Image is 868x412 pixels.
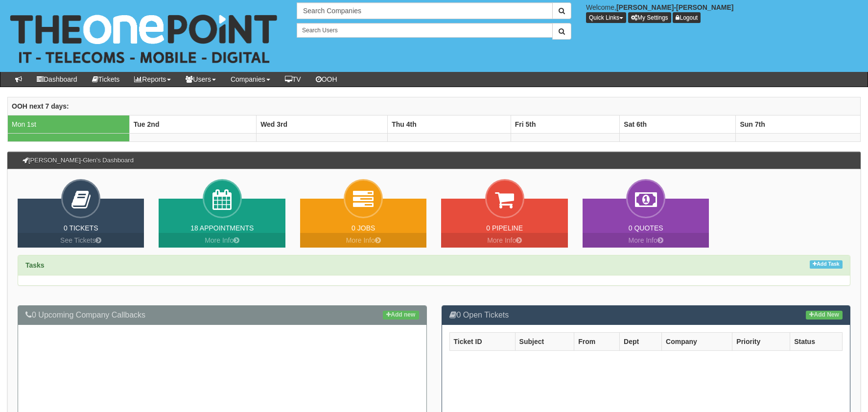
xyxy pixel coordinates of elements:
[8,97,861,115] th: OOH next 7 days:
[18,233,144,248] a: See Tickets
[64,224,98,232] a: 0 Tickets
[297,23,553,38] input: Search Users
[732,332,790,350] th: Priority
[8,115,130,133] td: Mon 1st
[383,311,419,320] a: Add new
[223,72,278,87] a: Companies
[441,233,567,248] a: More Info
[515,332,574,350] th: Subject
[662,332,732,350] th: Company
[29,72,85,87] a: Dashboard
[586,12,626,23] button: Quick Links
[810,260,843,269] a: Add Task
[159,233,285,248] a: More Info
[85,72,127,87] a: Tickets
[486,224,523,232] a: 0 Pipeline
[308,72,345,87] a: OOH
[620,115,736,133] th: Sat 6th
[629,224,663,232] a: 0 Quotes
[178,72,223,87] a: Users
[511,115,620,133] th: Fri 5th
[190,224,254,232] a: 18 Appointments
[18,152,139,169] h3: [PERSON_NAME]-Glen's Dashboard
[616,3,734,11] b: [PERSON_NAME]-[PERSON_NAME]
[583,233,709,248] a: More Info
[300,233,426,248] a: More Info
[297,2,553,19] input: Search Companies
[352,224,375,232] a: 0 Jobs
[574,332,620,350] th: From
[25,311,419,320] h3: 0 Upcoming Company Callbacks
[790,332,843,350] th: Status
[449,311,843,320] h3: 0 Open Tickets
[628,12,671,23] a: My Settings
[579,2,868,23] div: Welcome,
[25,261,45,269] strong: Tasks
[620,332,662,350] th: Dept
[257,115,388,133] th: Wed 3rd
[806,311,843,320] a: Add New
[673,12,701,23] a: Logout
[278,72,308,87] a: TV
[736,115,861,133] th: Sun 7th
[129,115,256,133] th: Tue 2nd
[449,332,515,350] th: Ticket ID
[388,115,511,133] th: Thu 4th
[127,72,178,87] a: Reports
